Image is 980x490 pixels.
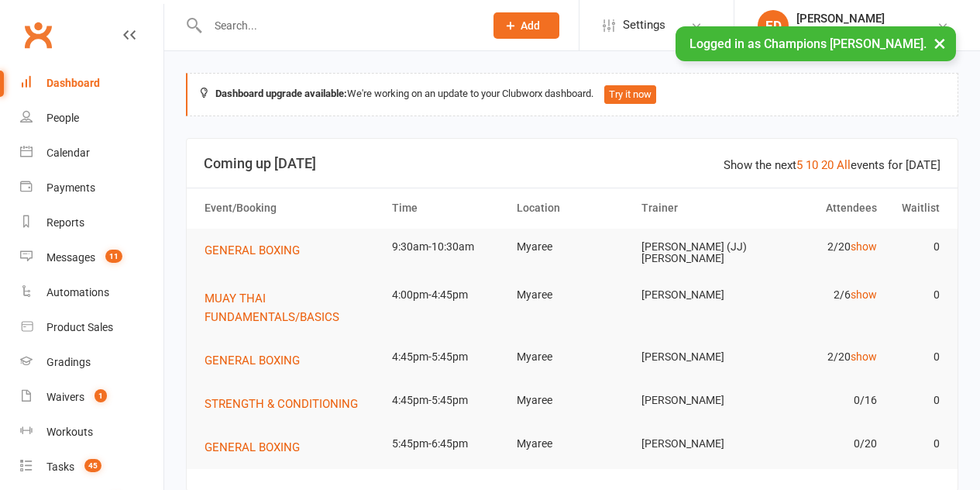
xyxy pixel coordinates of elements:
[796,158,803,172] a: 5
[20,205,163,240] a: Reports
[634,188,759,228] th: Trainer
[204,156,940,171] h3: Coming up [DATE]
[385,277,510,313] td: 4:00pm-4:45pm
[46,426,93,438] div: Workouts
[20,380,163,415] a: Waivers 1
[46,321,113,333] div: Product Sales
[215,88,347,99] strong: Dashboard upgrade available:
[510,426,634,462] td: Myaree
[20,136,163,171] a: Calendar
[46,286,109,298] div: Automations
[510,229,634,265] td: Myaree
[385,382,510,419] td: 4:45pm-5:45pm
[186,73,958,116] div: We're working on an update to your Clubworx dashboard.
[634,277,759,313] td: [PERSON_NAME]
[385,188,510,228] th: Time
[510,339,634,375] td: Myaree
[20,275,163,310] a: Automations
[604,85,656,104] button: Try it now
[46,461,74,473] div: Tasks
[837,158,851,172] a: All
[821,158,834,172] a: 20
[205,354,300,367] span: GENERAL BOXING
[46,356,91,368] div: Gradings
[205,351,311,370] button: GENERAL BOXING
[205,395,369,413] button: STRENGTH & CONDITIONING
[205,292,339,324] span: MUAY THAI FUNDAMENTALS/BASICS
[689,36,927,51] span: Logged in as Champions [PERSON_NAME].
[205,243,300,257] span: GENERAL BOXING
[634,229,759,278] td: [PERSON_NAME] (JJ) [PERSON_NAME]
[20,345,163,380] a: Gradings
[759,382,884,419] td: 0/16
[385,426,510,462] td: 5:45pm-6:45pm
[84,459,101,472] span: 45
[759,229,884,265] td: 2/20
[46,251,95,264] div: Messages
[634,382,759,419] td: [PERSON_NAME]
[851,240,877,253] a: show
[205,397,358,411] span: STRENGTH & CONDITIONING
[20,450,163,485] a: Tasks 45
[46,112,79,124] div: People
[105,250,122,263] span: 11
[510,382,634,419] td: Myaree
[20,310,163,345] a: Product Sales
[758,10,789,41] div: ED
[759,339,884,375] td: 2/20
[46,181,95,194] div: Payments
[20,415,163,450] a: Workouts
[46,147,90,159] div: Calendar
[205,289,378,326] button: MUAY THAI FUNDAMENTALS/BASICS
[796,12,937,26] div: [PERSON_NAME]
[851,350,877,363] a: show
[623,8,665,43] span: Settings
[634,339,759,375] td: [PERSON_NAME]
[95,389,107,402] span: 1
[19,16,57,54] a: Clubworx
[385,339,510,375] td: 4:45pm-5:45pm
[724,156,940,174] div: Show the next events for [DATE]
[46,391,84,403] div: Waivers
[521,19,540,32] span: Add
[884,339,947,375] td: 0
[884,382,947,419] td: 0
[205,241,311,260] button: GENERAL BOXING
[926,26,954,60] button: ×
[20,171,163,205] a: Payments
[759,188,884,228] th: Attendees
[385,229,510,265] td: 9:30am-10:30am
[198,188,385,228] th: Event/Booking
[884,277,947,313] td: 0
[806,158,818,172] a: 10
[796,26,937,40] div: Champions [PERSON_NAME]
[205,440,300,454] span: GENERAL BOXING
[20,240,163,275] a: Messages 11
[851,288,877,301] a: show
[205,438,311,457] button: GENERAL BOXING
[884,426,947,462] td: 0
[493,12,559,39] button: Add
[46,216,84,229] div: Reports
[46,77,100,89] div: Dashboard
[759,426,884,462] td: 0/20
[759,277,884,313] td: 2/6
[510,277,634,313] td: Myaree
[20,66,163,101] a: Dashboard
[884,188,947,228] th: Waitlist
[510,188,634,228] th: Location
[203,15,473,36] input: Search...
[20,101,163,136] a: People
[884,229,947,265] td: 0
[634,426,759,462] td: [PERSON_NAME]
